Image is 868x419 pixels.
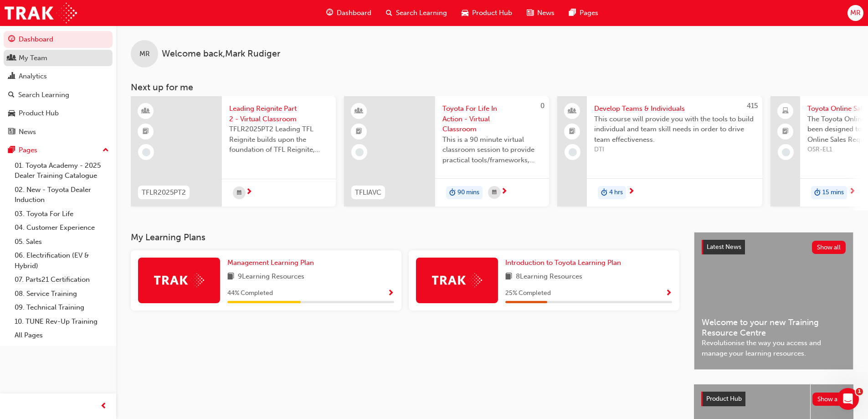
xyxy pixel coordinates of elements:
span: Latest News [707,243,741,251]
a: guage-iconDashboard [319,4,379,22]
span: Toyota For Life In Action - Virtual Classroom [442,103,542,134]
span: Introduction to Toyota Learning Plan [505,259,621,267]
span: search-icon [386,7,392,19]
span: book-icon [227,271,234,283]
img: Trak [154,273,204,287]
span: people-icon [8,54,15,62]
button: DashboardMy TeamAnalyticsSearch LearningProduct HubNews [4,29,113,142]
button: Show Progress [665,288,672,299]
span: prev-icon [100,401,107,412]
button: Pages [4,142,113,159]
span: Management Learning Plan [227,259,314,267]
div: Pages [19,145,37,155]
a: 07. Parts21 Certification [11,273,113,287]
img: Trak [5,3,77,23]
iframe: Intercom live chat [837,388,859,410]
span: duration-icon [601,187,607,199]
button: Show Progress [387,288,394,299]
span: learningRecordVerb_NONE-icon [782,148,790,156]
h3: My Learning Plans [131,232,679,243]
a: Product HubShow all [701,392,846,406]
span: pages-icon [569,7,576,19]
a: Search Learning [4,87,113,103]
a: Product Hub [4,105,113,122]
span: Search Learning [396,8,447,18]
span: booktick-icon [782,126,789,138]
a: Dashboard [4,31,113,48]
span: Product Hub [706,395,742,403]
span: news-icon [8,128,15,136]
span: booktick-icon [143,126,149,138]
span: guage-icon [326,7,333,19]
span: next-icon [501,188,508,196]
div: Search Learning [18,90,69,100]
span: next-icon [849,188,856,196]
span: car-icon [8,109,15,118]
span: 25 % Completed [505,288,551,299]
span: calendar-icon [237,187,241,199]
div: My Team [19,53,47,63]
span: chart-icon [8,72,15,81]
span: duration-icon [814,187,821,199]
span: TFLR2025PT2 [142,187,186,198]
span: booktick-icon [569,126,575,138]
span: TFLIAVC [355,187,381,198]
span: 44 % Completed [227,288,273,299]
span: Show Progress [387,290,394,298]
div: Product Hub [19,108,59,119]
span: News [537,8,555,18]
span: This is a 90 minute virtual classroom session to provide practical tools/frameworks, behaviours a... [442,134,542,166]
span: Welcome to your new Training Resource Centre [702,317,846,338]
span: next-icon [246,188,252,197]
span: Pages [580,8,598,18]
span: Product Hub [472,8,512,18]
span: This course will provide you with the tools to build individual and team skill needs in order to ... [594,114,755,145]
span: MR [850,8,861,18]
button: Show all [812,241,846,254]
span: Leading Reignite Part 2 - Virtual Classroom [229,103,329,124]
img: Trak [432,273,482,287]
span: MR [139,49,150,59]
span: TFLR2025PT2 Leading TFL Reignite builds upon the foundation of TFL Reignite, reaffirming our comm... [229,124,329,155]
a: All Pages [11,328,113,342]
span: learningResourceType_INSTRUCTOR_LED-icon [356,105,362,117]
a: Management Learning Plan [227,258,318,268]
span: duration-icon [449,187,456,199]
a: search-iconSearch Learning [379,4,454,22]
a: news-iconNews [519,4,562,22]
span: booktick-icon [356,126,362,138]
span: news-icon [527,7,534,19]
a: 03. Toyota For Life [11,207,113,221]
a: 08. Service Training [11,287,113,301]
a: Introduction to Toyota Learning Plan [505,258,625,268]
span: learningResourceType_INSTRUCTOR_LED-icon [143,105,149,117]
h3: Next up for me [116,82,868,93]
span: Revolutionise the way you access and manage your learning resources. [702,338,846,358]
div: Analytics [19,71,47,82]
span: Show Progress [665,290,672,298]
a: Latest NewsShow all [702,240,846,254]
span: 8 Learning Resources [516,271,582,283]
div: News [19,127,36,137]
span: 1 [856,388,863,395]
span: car-icon [462,7,468,19]
button: Show all [812,393,847,406]
span: pages-icon [8,146,15,155]
span: up-icon [103,145,109,156]
button: MR [847,5,863,21]
span: DTI [594,145,755,155]
span: Dashboard [337,8,371,18]
a: Latest NewsShow allWelcome to your new Training Resource CentreRevolutionise the way you access a... [694,232,853,370]
span: laptop-icon [782,105,789,117]
span: book-icon [505,271,512,283]
a: My Team [4,50,113,67]
span: next-icon [628,188,635,196]
span: learningRecordVerb_NONE-icon [569,148,577,156]
a: pages-iconPages [562,4,606,22]
a: 02. New - Toyota Dealer Induction [11,183,113,207]
span: Develop Teams & Individuals [594,103,755,114]
a: 09. Technical Training [11,300,113,315]
span: 90 mins [457,187,479,198]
